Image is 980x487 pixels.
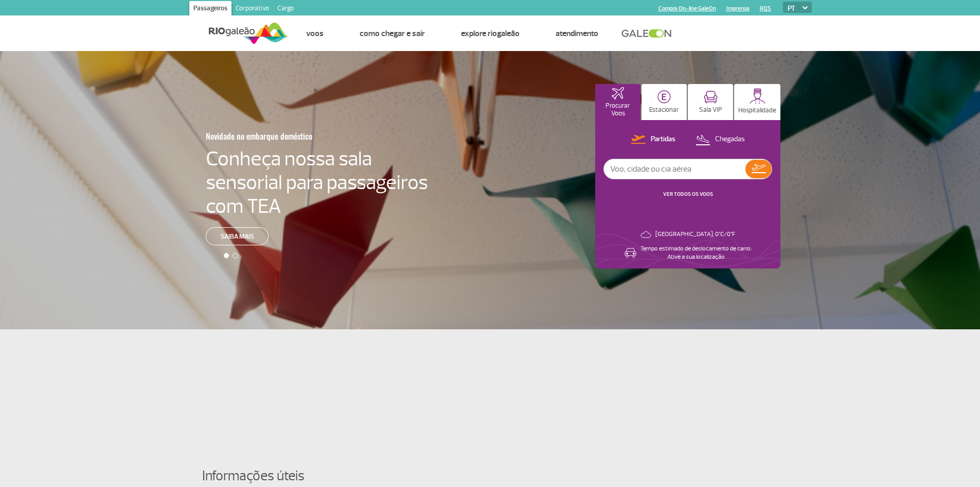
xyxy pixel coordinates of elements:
a: RQS [760,5,771,12]
p: Procurar Voos [600,102,635,117]
a: Voos [306,28,324,39]
img: hospitality.svg [750,88,765,104]
input: Voo, cidade ou cia aérea [604,159,745,179]
p: Chegadas [715,135,745,144]
img: carParkingHome.svg [657,90,671,104]
p: Partidas [651,135,675,144]
p: [GEOGRAPHIC_DATA]: 0°C/0°F [655,230,735,239]
a: Corporativo [231,1,273,18]
button: VER TODOS OS VOOS [660,190,716,198]
p: Sala VIP [699,106,722,114]
button: Estacionar [642,84,687,120]
button: Sala VIP [688,84,733,120]
a: Passageiros [189,1,231,18]
button: Partidas [628,133,679,146]
a: Saiba mais [206,227,269,245]
a: Imprensa [726,5,750,12]
a: Cargo [273,1,298,18]
h4: Informações úteis [202,466,778,485]
p: Tempo estimado de deslocamento de carro: Ative a sua localização [640,245,752,261]
h4: Conheça nossa sala sensorial para passageiros com TEA [206,147,428,218]
a: Compra On-line GaleOn [658,5,716,12]
a: Explore RIOgaleão [461,28,520,39]
button: Chegadas [692,133,748,146]
h3: Novidade no embarque doméstico [206,125,378,147]
a: VER TODOS OS VOOS [663,191,713,197]
a: Como chegar e sair [360,28,425,39]
a: Atendimento [556,28,598,39]
img: vipRoom.svg [704,91,718,104]
p: Estacionar [649,106,679,114]
img: airplaneHomeActive.svg [612,87,624,99]
p: Hospitalidade [738,107,776,114]
button: Procurar Voos [595,84,640,120]
button: Hospitalidade [734,84,780,120]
